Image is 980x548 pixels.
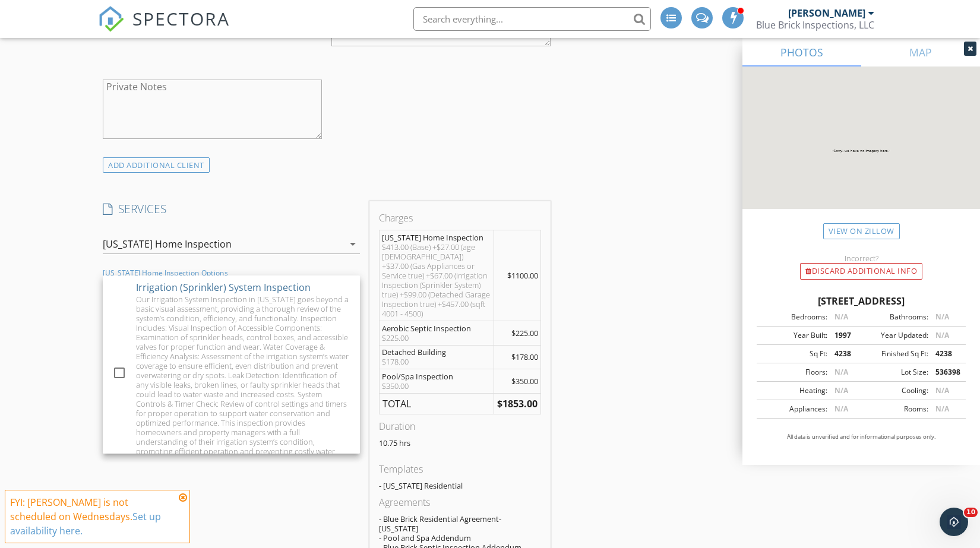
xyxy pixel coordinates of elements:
[413,7,651,31] input: Search everything...
[98,16,230,41] a: SPECTORA
[382,357,492,366] div: $178.00
[742,38,861,66] a: PHOTOS
[379,438,541,448] p: 10.75 hrs
[861,330,928,341] div: Year Updated:
[834,404,848,414] span: N/A
[834,312,848,322] span: N/A
[760,385,827,396] div: Heating:
[382,242,492,318] div: $413.00 (Base) +$27.00 (age [DEMOGRAPHIC_DATA]) +$37.00 (Gas Appliances or Service true) +$67.00 ...
[827,349,861,359] div: 4238
[103,201,360,217] h4: SERVICES
[861,404,928,414] div: Rooms:
[98,6,124,32] img: The Best Home Inspection Software - Spectora
[928,349,962,359] div: 4238
[346,237,360,251] i: arrow_drop_down
[940,508,968,536] iframe: Intercom live chat
[511,376,538,387] span: $350.00
[823,223,900,239] a: View on Zillow
[132,6,230,31] span: SPECTORA
[760,349,827,359] div: Sq Ft:
[382,381,492,391] div: $350.00
[935,330,949,340] span: N/A
[834,385,848,395] span: N/A
[103,157,210,173] div: ADD ADDITIONAL client
[788,7,865,19] div: [PERSON_NAME]
[136,294,350,465] div: Our Irrigation System Inspection in [US_STATE] goes beyond a basic visual assessment, providing a...
[511,328,538,338] span: $225.00
[800,263,922,280] div: Discard Additional info
[136,280,311,294] div: Irrigation (Sprinkler) System Inspection
[861,38,980,66] a: MAP
[379,211,541,225] div: Charges
[861,367,928,378] div: Lot Size:
[760,404,827,414] div: Appliances:
[511,351,538,362] span: $178.00
[380,393,494,414] td: TOTAL
[928,367,962,378] div: 536398
[742,66,980,237] img: streetview
[935,312,949,322] span: N/A
[497,397,538,410] strong: $1853.00
[935,385,949,395] span: N/A
[757,294,966,308] div: [STREET_ADDRESS]
[379,419,541,433] div: Duration
[861,349,928,359] div: Finished Sq Ft:
[382,372,492,381] div: Pool/Spa Inspection
[760,367,827,378] div: Floors:
[861,312,928,322] div: Bathrooms:
[10,495,175,538] div: FYI: [PERSON_NAME] is not scheduled on Wednesdays.
[742,254,980,263] div: Incorrect?
[757,433,966,441] p: All data is unverified and for informational purposes only.
[935,404,949,414] span: N/A
[379,462,541,476] div: Templates
[379,495,541,509] div: Agreements
[507,270,538,281] span: $1100.00
[827,330,861,341] div: 1997
[760,312,827,322] div: Bedrooms:
[861,385,928,396] div: Cooling:
[379,514,541,533] div: - Blue Brick Residential Agreement- [US_STATE]
[760,330,827,341] div: Year Built:
[379,481,541,490] div: - [US_STATE] Residential
[382,233,492,242] div: [US_STATE] Home Inspection
[756,19,874,31] div: Blue Brick Inspections, LLC
[964,508,978,517] span: 10
[382,347,492,357] div: Detached Building
[382,324,492,333] div: Aerobic Septic Inspection
[382,333,492,343] div: $225.00
[103,239,232,249] div: [US_STATE] Home Inspection
[834,367,848,377] span: N/A
[379,533,541,543] div: - Pool and Spa Addendum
